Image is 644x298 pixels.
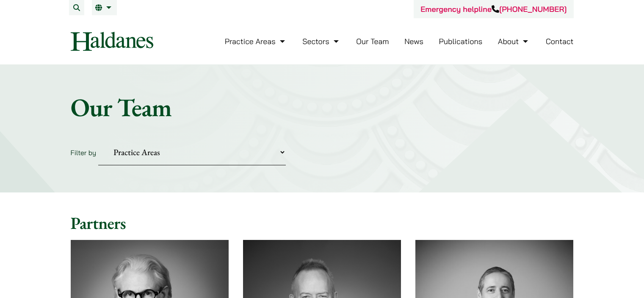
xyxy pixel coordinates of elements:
a: About [498,36,530,46]
img: Logo of Haldanes [71,32,153,51]
a: Contact [546,36,574,46]
a: Practice Areas [225,36,287,46]
h2: Partners [71,213,574,233]
a: EN [95,4,113,11]
h1: Our Team [71,92,574,123]
a: News [404,36,423,46]
a: Emergency helpline[PHONE_NUMBER] [420,4,567,14]
label: Filter by [71,148,97,157]
a: Sectors [302,36,340,46]
a: Our Team [356,36,389,46]
a: Publications [439,36,483,46]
